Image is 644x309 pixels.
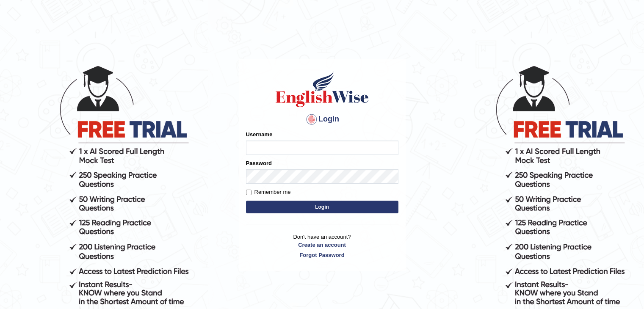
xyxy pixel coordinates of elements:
button: Login [246,201,398,213]
a: Create an account [246,241,398,249]
p: Don't have an account? [246,233,398,259]
label: Remember me [246,188,291,196]
label: Username [246,130,273,138]
img: Logo of English Wise sign in for intelligent practice with AI [274,70,370,108]
label: Password [246,159,272,167]
a: Forgot Password [246,251,398,259]
h4: Login [246,113,398,126]
input: Remember me [246,190,252,195]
